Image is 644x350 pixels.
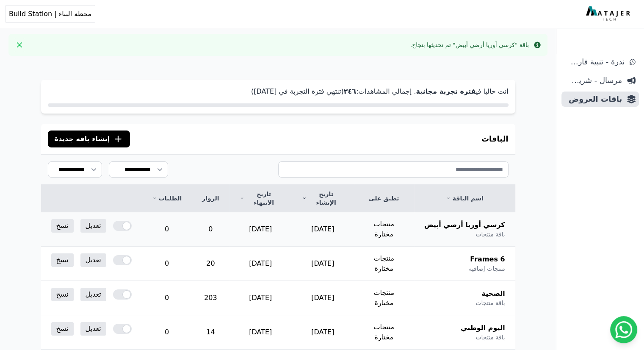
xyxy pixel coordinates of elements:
[410,41,529,49] div: باقة "كرسي أوريا أرضي أبيض" تم تحديثها بنجاح.
[586,6,632,22] img: MatajerTech Logo
[48,86,509,97] p: أنت حاليا في . إجمالي المشاهدات: (تنتهي فترة التجربة في [DATE])
[481,289,505,299] span: الصحية
[424,194,505,203] a: اسم الباقة
[424,220,505,230] span: كرسي أوريا أرضي أبيض
[142,315,192,350] td: 0
[5,5,95,23] button: محطة البناء | Build Station
[240,190,282,207] a: تاريخ الانتهاء
[51,288,74,301] a: نسخ
[9,9,91,19] span: محطة البناء | Build Station
[13,38,26,52] button: Close
[292,315,354,350] td: [DATE]
[55,134,110,144] span: إنشاء باقة جديدة
[229,281,292,315] td: [DATE]
[565,93,622,105] span: باقات العروض
[51,219,74,233] a: نسخ
[192,185,229,212] th: الزوار
[302,190,344,207] a: تاريخ الإنشاء
[481,133,509,145] h3: الباقات
[192,315,229,350] td: 14
[80,219,106,233] a: تعديل
[192,212,229,247] td: 0
[142,212,192,247] td: 0
[142,281,192,315] td: 0
[142,247,192,281] td: 0
[192,281,229,315] td: 203
[565,75,622,86] span: مرسال - شريط دعاية
[229,247,292,281] td: [DATE]
[192,247,229,281] td: 20
[469,264,505,273] span: منتجات إضافية
[152,194,182,203] a: الطلبات
[475,333,505,342] span: باقة منتجات
[416,87,475,95] strong: فترة تجربة مجانية
[292,247,354,281] td: [DATE]
[354,247,414,281] td: منتجات مختارة
[80,253,106,267] a: تعديل
[461,323,505,333] span: اليوم الوطني
[51,322,74,336] a: نسخ
[344,87,356,95] strong: ٢٤٦
[354,212,414,247] td: منتجات مختارة
[354,185,414,212] th: تطبق على
[475,230,505,239] span: باقة منتجات
[80,288,106,301] a: تعديل
[229,212,292,247] td: [DATE]
[470,254,505,264] span: 6 Frames
[354,281,414,315] td: منتجات مختارة
[51,253,74,267] a: نسخ
[565,56,625,68] span: ندرة - تنبية قارب علي النفاذ
[80,322,106,336] a: تعديل
[229,315,292,350] td: [DATE]
[48,131,130,147] button: إنشاء باقة جديدة
[292,281,354,315] td: [DATE]
[292,212,354,247] td: [DATE]
[354,315,414,350] td: منتجات مختارة
[475,299,505,307] span: باقة منتجات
